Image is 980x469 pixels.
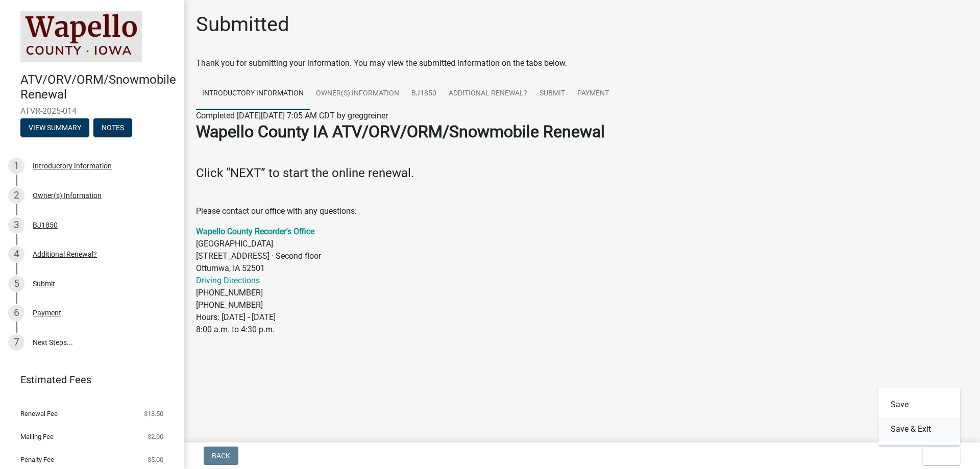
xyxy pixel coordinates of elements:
[196,226,968,336] p: [GEOGRAPHIC_DATA] [STREET_ADDRESS] · Second floor Ottumwa, IA 52501 [PHONE_NUMBER] [PHONE_NUMBER]...
[33,280,55,287] div: Submit
[144,410,163,417] span: $18.50
[20,410,58,417] span: Renewal Fee
[196,205,968,217] p: Please contact our office with any questions:
[310,78,405,110] a: Owner(s) Information
[8,217,24,233] div: 3
[8,305,24,321] div: 6
[20,124,89,132] wm-modal-confirm: Summary
[196,78,310,110] a: Introductory Information
[878,392,960,417] button: Save
[196,12,289,37] h1: Submitted
[8,334,24,351] div: 7
[878,417,960,441] button: Save & Exit
[8,246,24,262] div: 4
[878,388,960,446] div: Exit
[196,166,968,181] h4: Click “NEXT” to start the online renewal.
[931,452,946,460] span: Exit
[443,78,533,110] a: Additional Renewal?
[8,369,167,390] a: Estimated Fees
[196,276,260,285] a: Driving Directions
[93,124,132,132] wm-modal-confirm: Notes
[148,433,163,440] span: $2.00
[93,118,132,137] button: Notes
[33,309,61,316] div: Payment
[212,452,230,460] span: Back
[923,447,960,465] button: Exit
[148,456,163,463] span: $5.00
[8,276,24,292] div: 5
[533,78,571,110] a: Submit
[196,57,968,69] div: Thank you for submitting your information. You may view the submitted information on the tabs below.
[405,78,443,110] a: BJ1850
[196,111,388,120] span: Completed [DATE][DATE] 7:05 AM CDT by greggreiner
[196,227,314,236] a: Wapello County Recorder's Office
[33,192,102,199] div: Owner(s) Information
[8,158,24,174] div: 1
[33,221,58,229] div: BJ1850
[20,72,176,102] h4: ATV/ORV/ORM/Snowmobile Renewal
[20,433,54,440] span: Mailing Fee
[571,78,615,110] a: Payment
[20,106,163,116] span: ATVR-2025-014
[8,187,24,204] div: 2
[20,456,54,463] span: Penalty Fee
[33,162,112,169] div: Introductory Information
[204,447,238,465] button: Back
[196,122,605,141] strong: Wapello County IA ATV/ORV/ORM/Snowmobile Renewal
[20,118,89,137] button: View Summary
[20,11,142,62] img: Wapello County, Iowa
[33,251,97,258] div: Additional Renewal?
